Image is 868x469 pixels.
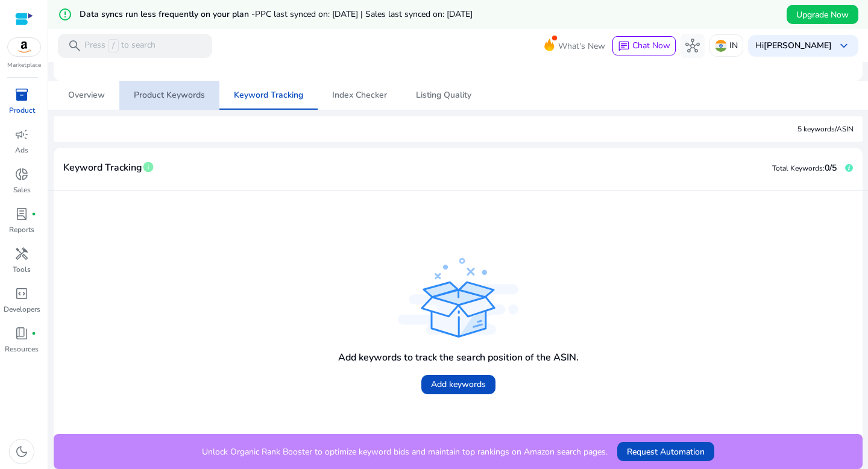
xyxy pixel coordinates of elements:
[729,35,738,56] p: IN
[15,145,28,156] p: Ads
[338,352,579,364] h4: Add keywords to track the search position of the ASIN.
[31,331,36,336] span: fiber_manual_record
[14,167,29,181] span: donut_small
[612,36,676,55] button: chatChat Now
[755,42,832,50] p: Hi
[787,5,858,24] button: Upgrade Now
[31,212,36,216] span: fiber_manual_record
[796,8,849,21] span: Upgrade Now
[13,264,31,275] p: Tools
[142,161,154,173] span: info
[14,247,29,261] span: handyman
[8,38,40,56] img: amazon.svg
[14,286,29,301] span: code_blocks
[332,91,387,99] span: Index Checker
[715,40,727,52] img: in.svg
[5,344,39,354] p: Resources
[617,442,714,461] button: Request Automation
[825,162,837,174] span: 0/5
[685,39,700,53] span: hub
[134,91,205,99] span: Product Keywords
[772,163,825,173] span: Total Keywords:
[632,40,670,51] span: Chat Now
[108,39,119,52] span: /
[13,184,31,195] p: Sales
[398,258,518,338] img: track_product.svg
[68,39,82,53] span: search
[618,40,630,52] span: chat
[84,39,156,52] p: Press to search
[837,39,851,53] span: keyboard_arrow_down
[80,10,473,20] h5: Data syncs run less frequently on your plan -
[681,34,705,58] button: hub
[14,326,29,341] span: book_4
[797,124,854,134] div: 5 keywords/ASIN
[14,127,29,142] span: campaign
[58,7,72,22] mat-icon: error_outline
[558,36,605,57] span: What's New
[255,8,473,20] span: PPC last synced on: [DATE] | Sales last synced on: [DATE]
[234,91,303,99] span: Keyword Tracking
[14,87,29,102] span: inventory_2
[7,61,41,70] p: Marketplace
[14,444,29,459] span: dark_mode
[68,91,105,99] span: Overview
[431,378,486,391] span: Add keywords
[416,91,471,99] span: Listing Quality
[627,445,705,458] span: Request Automation
[14,207,29,221] span: lab_profile
[9,224,34,235] p: Reports
[4,304,40,315] p: Developers
[9,105,35,116] p: Product
[764,40,832,51] b: [PERSON_NAME]
[202,445,608,458] p: Unlock Organic Rank Booster to optimize keyword bids and maintain top rankings on Amazon search p...
[63,157,142,178] span: Keyword Tracking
